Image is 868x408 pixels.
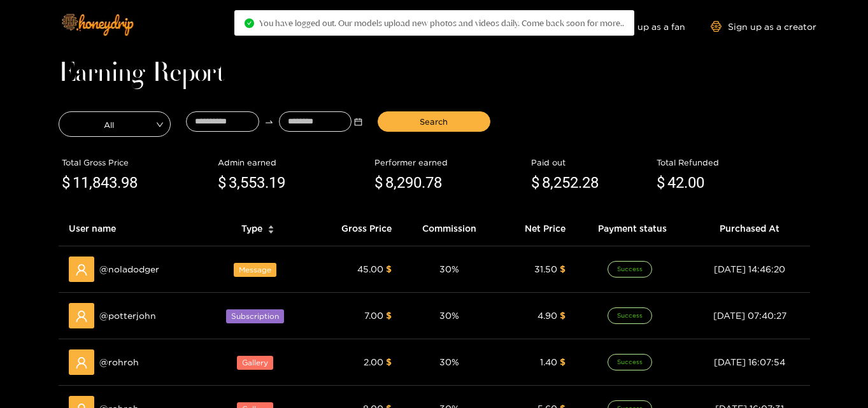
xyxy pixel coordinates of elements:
[422,174,442,192] span: .78
[237,356,273,370] span: Gallery
[73,174,117,192] span: 11,843
[598,21,685,32] a: Sign up as a fan
[578,174,599,192] span: .28
[75,310,88,323] span: user
[218,156,368,169] div: Admin earned
[265,174,285,192] span: .19
[99,262,159,276] span: @ noladodger
[267,223,274,230] span: caret-up
[608,354,652,370] span: Success
[62,171,70,195] span: $
[560,264,566,274] span: $
[234,263,276,277] span: Message
[608,307,652,324] span: Success
[259,18,624,28] span: You have logged out. Our models upload new photos and videos daily. Come back soon for more..
[714,264,785,274] span: [DATE] 14:46:20
[540,357,557,367] span: 1.40
[711,21,816,32] a: Sign up as a creator
[226,309,284,323] span: Subscription
[531,156,650,169] div: Paid out
[690,211,809,246] th: Purchased At
[386,311,392,320] span: $
[99,309,156,323] span: @ potterjohn
[402,211,497,246] th: Commission
[357,264,383,274] span: 45.00
[374,171,383,195] span: $
[420,115,448,128] span: Search
[608,261,652,278] span: Success
[264,117,274,127] span: swap-right
[576,211,690,246] th: Payment status
[59,211,204,246] th: User name
[364,357,383,367] span: 2.00
[311,211,402,246] th: Gross Price
[684,174,704,192] span: .00
[497,211,576,246] th: Net Price
[264,117,274,127] span: to
[229,174,265,192] span: 3,553
[75,264,88,276] span: user
[439,311,459,320] span: 30 %
[241,222,262,236] span: Type
[657,156,807,169] div: Total Refunded
[534,264,557,274] span: 31.50
[439,357,459,367] span: 30 %
[386,357,392,367] span: $
[713,311,786,320] span: [DATE] 07:40:27
[531,171,539,195] span: $
[245,18,254,28] span: check-circle
[218,171,226,195] span: $
[267,229,274,236] span: caret-down
[62,156,212,169] div: Total Gross Price
[560,311,566,320] span: $
[657,171,665,195] span: $
[667,174,684,192] span: 42
[374,156,525,169] div: Performer earned
[378,111,490,132] button: Search
[75,356,88,369] span: user
[537,311,557,320] span: 4.90
[385,174,422,192] span: 8,290
[59,115,171,133] span: All
[560,357,566,367] span: $
[542,174,578,192] span: 8,252
[386,264,392,274] span: $
[439,264,459,274] span: 30 %
[714,357,785,367] span: [DATE] 16:07:54
[364,311,383,320] span: 7.00
[117,174,138,192] span: .98
[99,355,139,369] span: @ rohroh
[59,65,810,83] h1: Earning Report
